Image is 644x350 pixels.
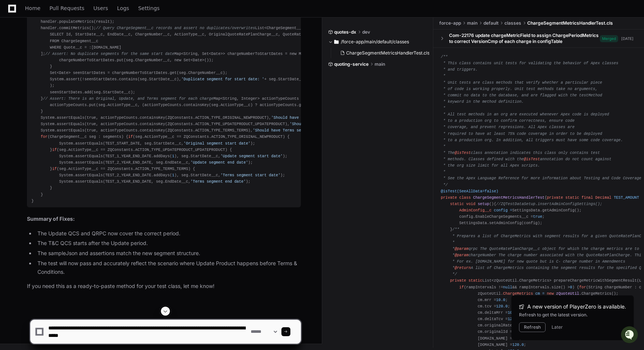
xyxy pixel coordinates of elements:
[25,6,40,10] span: Home
[459,285,464,289] span: if
[582,195,593,200] span: final
[468,278,482,283] span: static
[220,173,280,177] span: 'Terms segment start date'
[600,35,618,42] span: Merged
[45,52,174,56] span: // Assert: No duplicate segments for the same start date
[620,325,640,346] iframe: Open customer support
[519,322,546,332] button: Refresh
[25,63,95,69] div: We're available if you need us!
[595,195,611,200] span: Decimal
[570,285,572,289] span: 0
[271,115,341,120] span: 'Should have Original segment'
[172,154,174,158] span: 1
[496,202,602,206] span: //ZQTestDataSetup.insertAdminConfigSettings();
[290,122,354,126] span: 'Should have Update segment'
[41,134,48,139] span: for
[128,134,133,139] span: if
[362,29,370,35] span: dev
[49,6,84,10] span: Pull Requests
[496,298,506,302] span: 10.0
[519,312,626,318] div: Refresh to get the latest version.
[35,239,301,248] li: The T&C QCS starts after the Update period.
[524,157,540,161] span: @isTest
[7,30,136,42] div: Welcome
[503,285,512,289] span: null
[504,20,521,26] span: classes
[542,291,544,296] span: =
[489,202,494,206] span: ()
[533,214,542,219] span: true
[565,195,579,200] span: static
[494,208,508,213] span: config
[496,304,508,309] span: 120.0
[441,189,498,193] span: @isTest(SeeAllData=false)
[117,6,129,10] span: Logs
[184,141,251,146] span: 'Original segment start date'
[127,58,136,67] button: Start new chat
[341,39,409,45] span: /force-app/main/default/classes
[466,202,476,206] span: void
[27,216,75,222] strong: Summary of Fixes:
[579,285,586,289] span: for
[439,20,461,26] span: force-app
[556,291,579,296] span: zQuoteUtil
[337,48,430,58] button: ChargeSegmentMetricsHandlerTest.cls
[441,195,457,200] span: private
[27,282,301,291] p: If you need this as a ready-to-paste method for your test class, let me know!
[455,266,471,270] span: @return
[52,148,57,152] span: if
[7,7,22,22] img: PlayerZero
[441,55,644,187] span: /** * This class contains unit tests for validating the behavior of Apex classes * and triggers. ...
[35,229,301,238] li: The Update QCS and QRPC now cover the correct period.
[220,154,283,158] span: 'Update segment start date'
[449,32,600,44] div: Com-22176 update chargeMetricField to assign ChargePeriodMetrics to correct VersionCmp of each ch...
[190,179,246,184] span: 'Terms segment end date'
[478,202,489,206] span: setup
[74,78,91,84] span: Pylon
[25,56,123,63] div: Start new chat
[375,61,385,67] span: main
[459,195,471,200] span: class
[552,324,563,330] button: Later
[483,20,498,26] span: default
[614,195,639,200] span: TEST_AMOUNT
[535,291,540,296] span: cm
[94,6,108,10] span: Users
[459,208,491,213] span: AdminConfig__c
[455,253,468,257] span: @param
[450,278,466,283] span: private
[7,56,21,69] img: 1756235613930-3d25f9e4-fa56-45dd-b3ad-e072dfbd1548
[621,36,634,41] div: [DATE]
[334,29,356,35] span: quotes-dx
[455,151,471,155] span: @isTest
[328,36,428,48] button: /force-app/main/default/classes
[455,247,468,251] span: @param
[346,50,430,56] span: ChargeSegmentMetricsHandlerTest.cls
[172,173,174,177] span: 1
[96,26,255,30] span: // Query ChargeSegment__c records and assert no duplicates/overwrites
[181,77,264,81] span: 'Duplicate segment for start date: '
[53,78,91,84] a: Powered byPylon
[35,259,301,276] li: The test will now pass and accurately reflect the scenario where Update Product happens before Te...
[253,128,315,133] span: 'Should have Terms segment'
[473,195,544,200] span: ChargeSegmentMetricsHandlerTest
[190,160,248,165] span: 'Update segment end date'
[510,208,512,213] span: =
[52,167,57,171] span: if
[35,249,301,258] li: The sampleJson and assertions match the new segment structure.
[547,291,553,296] span: new
[547,195,563,200] span: private
[503,291,533,296] span: ChargeMetrics
[467,20,477,26] span: main
[334,61,369,67] span: quoting-service
[138,6,159,10] span: Settings
[450,202,464,206] span: static
[527,20,613,26] span: ChargeSegmentMetricsHandlerTest.cls
[527,303,626,310] span: A new version of PlayerZero is available.
[43,96,214,101] span: // Assert: There is an Original, Update, and Terms segment for each charge
[334,37,339,46] svg: Directory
